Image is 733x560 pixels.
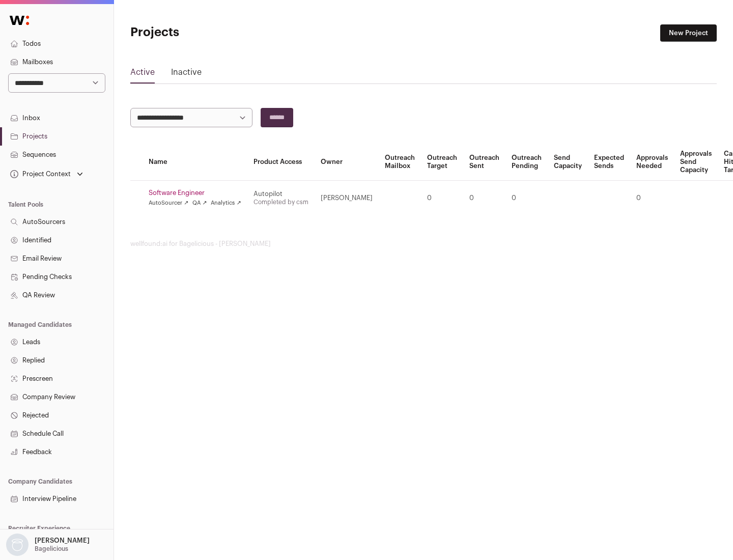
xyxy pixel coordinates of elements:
[505,144,548,181] th: Outreach Pending
[192,199,207,207] a: QA ↗
[630,181,674,216] td: 0
[149,189,241,197] a: Software Engineer
[588,144,630,181] th: Expected Sends
[253,199,308,205] a: Completed by csm
[247,144,315,181] th: Product Access
[463,181,505,216] td: 0
[8,170,71,178] div: Project Context
[171,66,202,82] a: Inactive
[6,534,29,556] img: nopic.png
[149,199,188,207] a: AutoSourcer ↗
[35,537,90,545] p: [PERSON_NAME]
[379,144,421,181] th: Outreach Mailbox
[421,144,463,181] th: Outreach Target
[130,240,717,248] footer: wellfound:ai for Bagelicious - [PERSON_NAME]
[315,181,379,216] td: [PERSON_NAME]
[660,24,717,42] a: New Project
[421,181,463,216] td: 0
[4,534,92,556] button: Open dropdown
[253,190,308,198] div: Autopilot
[8,167,85,181] button: Open dropdown
[630,144,674,181] th: Approvals Needed
[211,199,241,207] a: Analytics ↗
[130,24,326,41] h1: Projects
[4,10,35,31] img: Wellfound
[315,144,379,181] th: Owner
[130,66,155,82] a: Active
[548,144,588,181] th: Send Capacity
[143,144,247,181] th: Name
[505,181,548,216] td: 0
[463,144,505,181] th: Outreach Sent
[35,545,68,553] p: Bagelicious
[674,144,718,181] th: Approvals Send Capacity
